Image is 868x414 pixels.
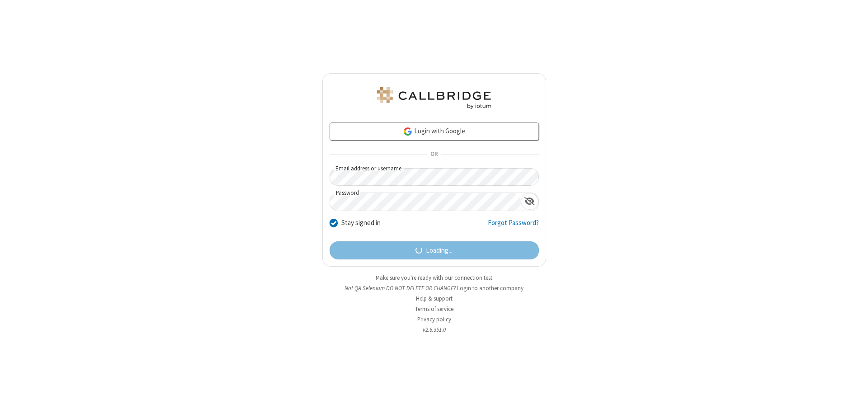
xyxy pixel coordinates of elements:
li: Not QA Selenium DO NOT DELETE OR CHANGE? [322,284,546,292]
button: Loading... [330,241,539,259]
a: Forgot Password? [488,218,539,235]
label: Stay signed in [341,218,381,228]
a: Help & support [416,295,453,302]
input: Email address or username [330,168,539,186]
a: Privacy policy [417,315,451,323]
a: Terms of service [415,305,453,313]
img: google-icon.png [403,127,413,136]
span: Loading... [426,245,453,256]
li: v2.6.351.0 [322,325,546,334]
button: Login to another company [457,284,524,292]
a: Make sure you're ready with our connection test [376,274,492,282]
input: Password [330,193,521,211]
span: OR [427,148,441,161]
div: Show password [521,193,538,210]
img: QA Selenium DO NOT DELETE OR CHANGE [375,87,493,109]
a: Login with Google [330,122,539,141]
